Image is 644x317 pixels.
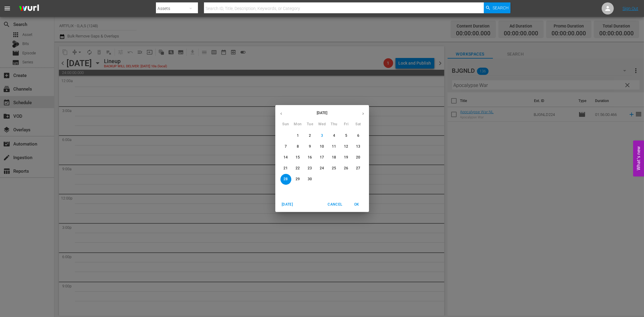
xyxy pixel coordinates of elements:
button: 30 [305,174,316,185]
button: 9 [305,141,316,152]
button: 22 [293,163,303,174]
p: 7 [285,144,287,149]
p: 5 [345,133,347,138]
button: 3 [317,130,328,141]
p: 14 [283,155,288,160]
button: 5 [341,130,352,141]
p: 16 [308,155,312,160]
span: Tue [305,121,316,127]
p: 20 [356,155,360,160]
p: 13 [356,144,360,149]
p: 27 [356,166,360,171]
p: 23 [308,166,312,171]
button: 19 [341,152,352,163]
button: 26 [341,163,352,174]
button: Open Feedback Widget [633,141,644,177]
button: 24 [317,163,328,174]
button: 18 [329,152,340,163]
span: OK [350,201,364,208]
p: 8 [297,144,299,149]
button: 1 [293,130,303,141]
button: 16 [305,152,316,163]
p: 6 [357,133,359,138]
span: menu [4,5,11,12]
span: Cancel [328,201,342,208]
button: 20 [353,152,364,163]
p: 19 [344,155,348,160]
button: 12 [341,141,352,152]
button: 13 [353,141,364,152]
button: 2 [305,130,316,141]
p: 28 [283,177,288,182]
p: 2 [309,133,311,138]
button: [DATE] [278,200,297,210]
button: Cancel [325,200,345,210]
img: ans4CAIJ8jUAAAAAAAAAAAAAAAAAAAAAAAAgQb4GAAAAAAAAAAAAAAAAAAAAAAAAJMjXAAAAAAAAAAAAAAAAAAAAAAAAgAT5G... [15,2,44,16]
button: 6 [353,130,364,141]
button: 28 [280,174,291,185]
p: 30 [308,177,312,182]
button: 21 [280,163,291,174]
p: 26 [344,166,348,171]
a: Sign Out [623,6,638,11]
span: [DATE] [280,201,295,208]
span: Mon [293,121,303,127]
p: 3 [321,133,323,138]
p: 17 [320,155,324,160]
span: Search [493,2,509,13]
p: 1 [297,133,299,138]
button: 14 [280,152,291,163]
span: Thu [329,121,340,127]
p: 4 [333,133,335,138]
button: 29 [293,174,303,185]
p: 22 [296,166,300,171]
span: Sun [280,121,291,127]
button: 4 [329,130,340,141]
span: Wed [317,121,328,127]
p: [DATE] [287,110,357,116]
button: OK [347,200,367,210]
p: 11 [332,144,336,149]
p: 9 [309,144,311,149]
button: 7 [280,141,291,152]
button: 15 [293,152,303,163]
button: 11 [329,141,340,152]
p: 18 [332,155,336,160]
button: 10 [317,141,328,152]
p: 25 [332,166,336,171]
p: 15 [296,155,300,160]
button: 23 [305,163,316,174]
button: 27 [353,163,364,174]
p: 12 [344,144,348,149]
p: 29 [296,177,300,182]
p: 10 [320,144,324,149]
button: 17 [317,152,328,163]
p: 21 [283,166,288,171]
span: Sat [353,121,364,127]
span: Fri [341,121,352,127]
button: 8 [293,141,303,152]
p: 24 [320,166,324,171]
button: 25 [329,163,340,174]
